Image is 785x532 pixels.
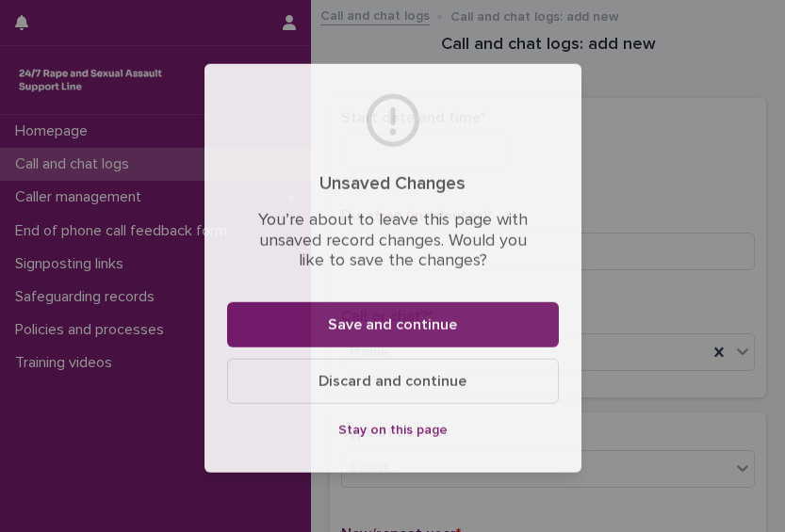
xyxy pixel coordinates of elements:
[227,302,559,347] button: Save and continue
[319,374,466,389] span: Discard and continue
[328,317,457,332] span: Save and continue
[250,171,536,196] h2: Unsaved Changes
[227,415,559,445] button: Stay on this page
[338,424,448,437] span: Stay on this page
[227,359,559,404] button: Discard and continue
[250,211,536,272] p: You’re about to leave this page with unsaved record changes. Would you like to save the changes?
